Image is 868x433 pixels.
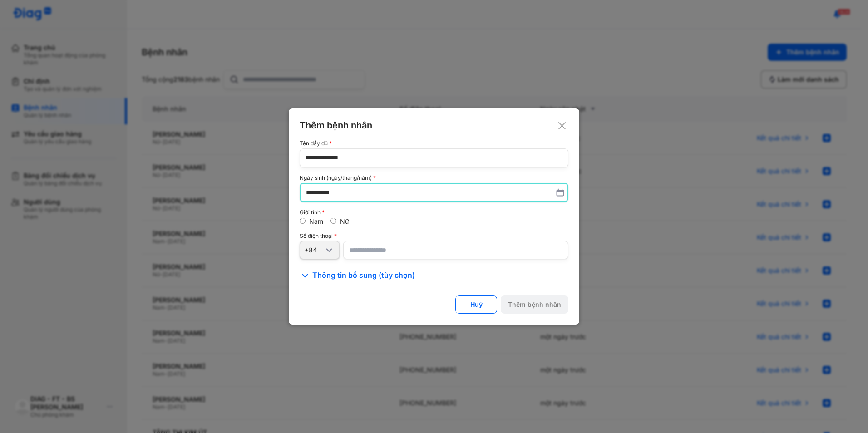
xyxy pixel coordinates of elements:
[501,295,568,314] button: Thêm bệnh nhân
[312,270,415,281] span: Thông tin bổ sung (tùy chọn)
[309,217,323,225] label: Nam
[305,246,324,254] div: +84
[455,295,497,314] button: Huỷ
[300,233,568,239] div: Số điện thoại
[300,175,568,181] div: Ngày sinh (ngày/tháng/năm)
[300,119,568,131] div: Thêm bệnh nhân
[508,300,561,309] div: Thêm bệnh nhân
[340,217,349,225] label: Nữ
[300,140,568,147] div: Tên đầy đủ
[300,209,568,216] div: Giới tính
